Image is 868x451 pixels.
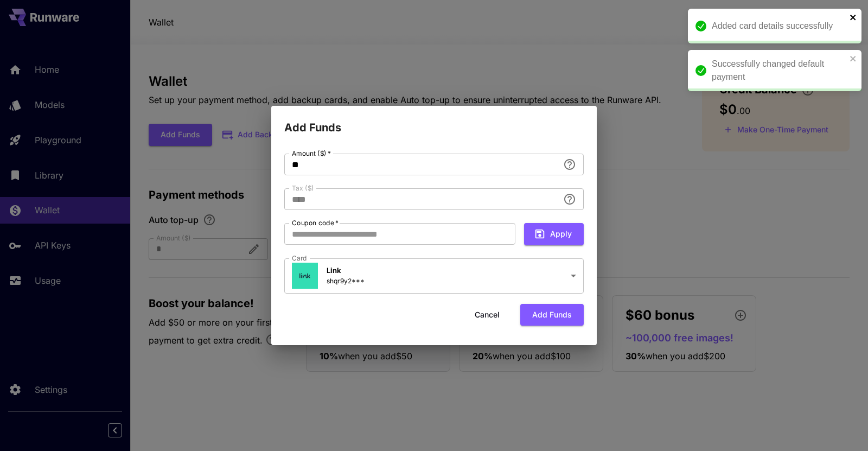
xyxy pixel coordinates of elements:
[120,64,183,71] div: Keywords by Traffic
[17,17,26,26] img: logo_orange.svg
[712,20,846,33] div: Added card details successfully
[30,17,53,26] div: v 4.0.25
[29,63,38,72] img: tab_domain_overview_orange.svg
[41,64,97,71] div: Domain Overview
[850,13,857,22] button: close
[292,149,331,158] label: Amount ($)
[108,63,117,72] img: tab_keywords_by_traffic_grey.svg
[292,183,314,193] label: Tax ($)
[520,304,584,326] button: Add funds
[292,253,307,263] label: Card
[292,218,339,227] label: Coupon code
[463,304,512,326] button: Cancel
[28,28,77,37] div: Domain: [URL]
[271,106,597,136] h2: Add Funds
[17,28,26,37] img: website_grey.svg
[327,265,365,276] p: Link
[850,54,857,63] button: close
[712,58,846,84] div: Successfully changed default payment
[524,223,584,245] button: Apply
